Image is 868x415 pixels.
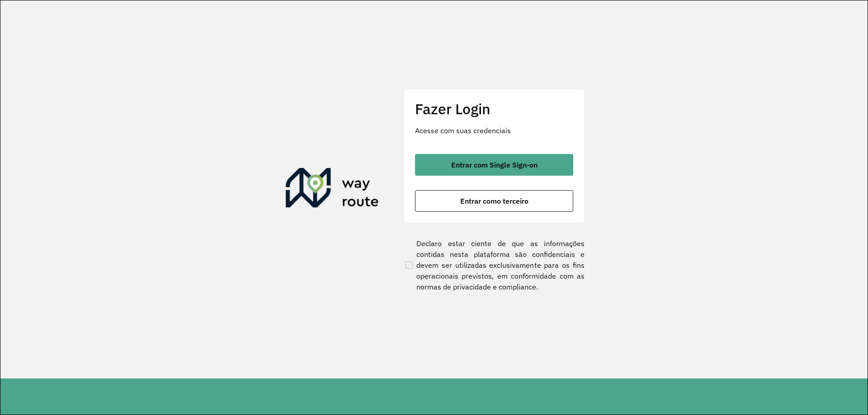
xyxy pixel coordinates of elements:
span: Entrar com Single Sign-on [451,161,538,168]
button: button [415,190,573,212]
label: Declaro estar ciente de que as informações contidas nesta plataforma são confidenciais e devem se... [404,238,585,292]
p: Acesse com suas credenciais [415,125,573,136]
button: button [415,154,573,176]
h2: Fazer Login [415,100,573,117]
span: Entrar como terceiro [460,197,528,205]
img: Roteirizador AmbevTech [286,168,379,211]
